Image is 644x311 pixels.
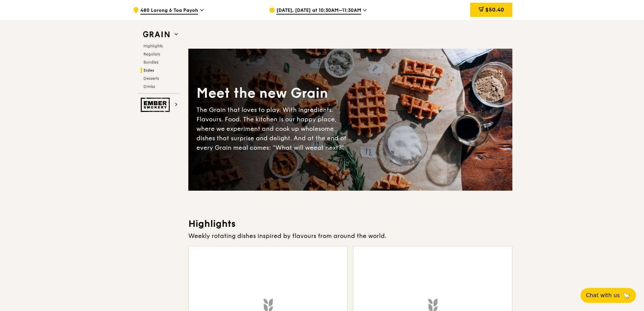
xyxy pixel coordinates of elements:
span: Chat with us [586,291,620,300]
span: 🦙 [622,291,630,300]
img: Grain web logo [141,28,172,41]
button: Chat with us🦙 [581,288,636,303]
span: Regulars [143,52,160,56]
div: Weekly rotating dishes inspired by flavours from around the world. [188,231,512,241]
span: 480 Lorong 6 Toa Payoh [140,7,198,15]
img: Ember Smokery web logo [141,98,172,112]
span: Highlights [143,44,163,48]
span: Sides [143,68,154,73]
div: Meet the new Grain [196,84,350,102]
span: eat next?” [314,144,344,151]
span: [DATE], [DATE] at 10:30AM–11:30AM [276,7,361,15]
span: Drinks [143,84,155,89]
h3: Highlights [188,218,512,230]
span: $50.40 [485,6,504,13]
span: Desserts [143,76,159,81]
div: The Grain that loves to play. With ingredients. Flavours. Food. The kitchen is our happy place, w... [196,105,350,152]
span: Bundles [143,60,158,65]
